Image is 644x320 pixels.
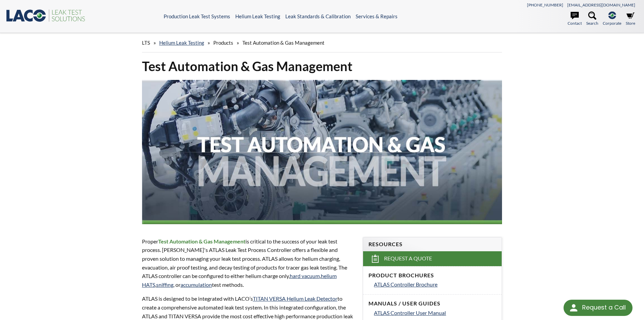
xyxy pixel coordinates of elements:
[368,300,496,307] h4: Manuals / User Guides
[142,33,502,52] div: » » »
[142,58,502,74] h1: Test Automation & Gas Management
[213,40,233,46] span: Products
[374,310,446,316] span: ATLAS Controller User Manual
[527,2,563,7] a: [PHONE_NUMBER]
[181,281,212,288] a: accumulation
[285,13,351,19] a: Leak Standards & Calibration
[384,255,432,262] span: Request a Quote
[567,2,635,7] a: [EMAIL_ADDRESS][DOMAIN_NAME]
[253,295,337,302] a: TITAN VERSA Helium Leak Detector
[374,280,496,289] a: ATLAS Controller Brochure
[586,12,598,26] a: Search
[374,308,496,317] a: ATLAS Controller User Manual
[242,40,325,46] span: Test Automation & Gas Management
[356,13,398,19] a: Services & Repairs
[142,40,150,46] span: LTS
[603,20,621,26] span: Corporate
[158,238,245,244] strong: Test Automation & Gas Management
[368,272,496,279] h4: Product Brochures
[142,80,502,224] img: Test Automation & Gas Management header
[568,12,582,26] a: Contact
[363,251,502,266] a: Request a Quote
[142,273,337,288] a: helium HATS
[164,13,230,19] a: Production Leak Test Systems
[626,12,635,26] a: Store
[290,273,320,279] a: hard vacuum
[159,40,204,46] a: Helium Leak Testing
[582,300,626,315] div: Request a Call
[374,281,437,287] span: ATLAS Controller Brochure
[142,237,355,289] p: Proper is critical to the success of your leak test process. [PERSON_NAME]'s ATLAS Leak Test Proc...
[156,281,173,288] a: sniffing
[568,302,579,313] img: round button
[235,13,280,19] a: Helium Leak Testing
[564,300,633,316] div: Request a Call
[368,241,496,248] h4: Resources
